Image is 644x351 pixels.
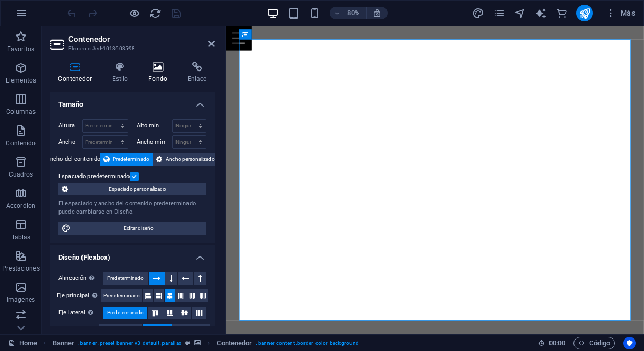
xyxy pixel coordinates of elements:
button: Habilitado [143,324,172,336]
span: Habilitado [146,324,169,336]
label: Ancho del contenido [46,153,101,166]
label: Eje lateral [58,307,103,319]
label: Altura [58,123,82,128]
h4: Tamaño [50,92,215,111]
i: Este elemento contiene un fondo [194,340,201,346]
button: reload [149,7,161,19]
p: Accordion [6,202,36,210]
span: Ancho personalizado [166,153,215,166]
button: design [472,7,484,19]
span: Haz clic para seleccionar y doble clic para editar [53,337,75,349]
span: Predeterminado [102,324,139,336]
span: Código [578,337,610,349]
button: Predeterminado [99,324,142,336]
p: Contenido [6,139,36,147]
button: commerce [555,7,568,19]
span: Editar diseño [74,222,203,235]
h4: Contenedor [50,62,104,84]
button: publish [576,5,593,21]
p: Cuadros [9,170,33,179]
button: navigator [513,7,526,19]
label: Eje principal [57,289,101,302]
button: Ancho personalizado [153,153,218,166]
h3: Elemento #ed-1013603598 [68,44,194,53]
span: Predeterminado [103,289,140,302]
div: El espaciado y ancho del contenido predeterminado puede cambiarse en Diseño. [58,200,206,217]
p: Columnas [6,108,36,116]
span: Predeterminado [113,153,149,166]
button: Haz clic para salir del modo de previsualización y seguir editando [128,7,140,19]
h6: 80% [345,7,362,19]
i: AI Writer [535,7,547,19]
button: 80% [330,7,367,19]
label: Alineación [58,272,103,285]
label: Ajuste [55,324,99,336]
h4: Diseño (Flexbox) [50,245,215,264]
span: Predeterminado [107,307,144,319]
button: Deshabilitado [172,324,210,336]
button: Predeterminado [103,307,147,319]
span: Haz clic para seleccionar y doble clic para editar [217,337,252,349]
h4: Enlace [179,62,215,84]
i: Páginas (Ctrl+Alt+S) [493,7,505,19]
button: Editar diseño [58,222,206,235]
button: Espaciado personalizado [58,183,206,195]
span: Predeterminado [107,272,144,285]
span: Espaciado personalizado [71,183,203,195]
i: Publicar [579,7,591,19]
button: Más [601,5,639,21]
button: Código [573,337,615,349]
i: Al redimensionar, ajustar el nivel de zoom automáticamente para ajustarse al dispositivo elegido. [372,8,382,18]
label: Ancho [58,139,82,145]
p: Imágenes [7,296,35,304]
i: Este elemento es un preajuste personalizable [185,340,190,346]
p: Tablas [11,233,31,241]
a: Haz clic para cancelar la selección y doble clic para abrir páginas [8,337,37,349]
i: Volver a cargar página [149,7,161,19]
label: Alto mín [137,123,172,128]
nav: breadcrumb [53,337,359,349]
label: Espaciado predeterminado [58,170,130,183]
span: Más [605,8,635,18]
button: text_generator [534,7,547,19]
p: Elementos [6,76,36,85]
button: Predeterminado [103,272,148,285]
p: Favoritos [7,45,34,53]
h4: Estilo [104,62,140,84]
h2: Contenedor [68,34,215,44]
span: 00 00 [549,337,565,349]
p: Prestaciones [2,264,39,273]
span: . banner-content .border-color-background [256,337,359,349]
button: Predeterminado [100,153,153,166]
button: pages [493,7,505,19]
button: Usercentrics [623,337,636,349]
span: Deshabilitado [175,324,207,336]
span: . banner .preset-banner-v3-default .parallax [78,337,181,349]
span: : [556,339,558,347]
i: Comercio [556,7,568,19]
h4: Fondo [140,62,180,84]
button: Predeterminado [101,289,142,302]
i: Navegador [514,7,526,19]
i: Diseño (Ctrl+Alt+Y) [472,7,484,19]
label: Ancho mín [137,139,172,145]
